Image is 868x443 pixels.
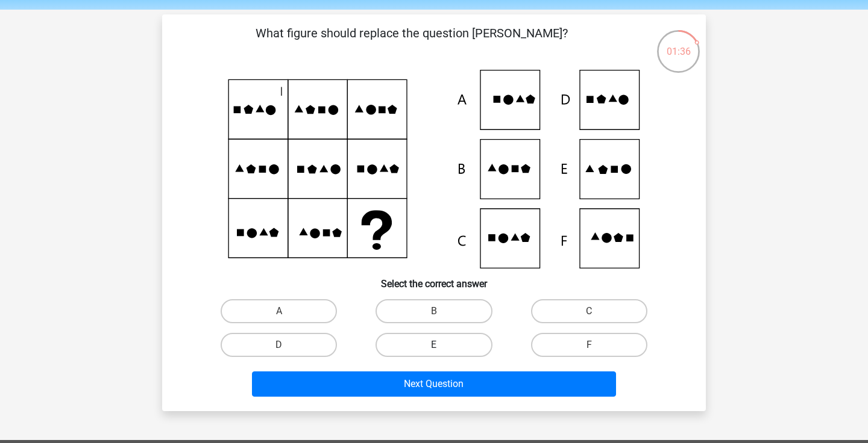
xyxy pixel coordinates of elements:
[252,371,617,397] button: Next Question
[221,299,337,323] label: A
[376,299,492,323] label: B
[376,333,492,357] label: E
[181,24,641,60] p: What figure should replace the question [PERSON_NAME]?
[656,29,701,59] div: 01:36
[221,333,337,357] label: D
[531,299,647,323] label: C
[181,268,687,290] h6: Select the correct answer
[531,333,647,357] label: F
